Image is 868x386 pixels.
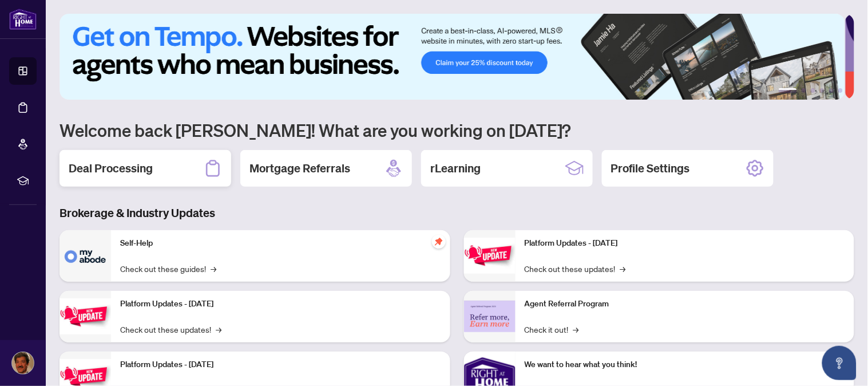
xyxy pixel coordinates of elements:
[120,359,441,371] p: Platform Updates - [DATE]
[820,88,825,93] button: 4
[211,262,216,275] span: →
[811,88,815,93] button: 3
[829,88,834,93] button: 5
[60,298,111,334] img: Platform Updates - September 16, 2025
[216,323,221,336] span: →
[525,323,579,336] a: Check it out!→
[464,301,516,332] img: Agent Referral Program
[620,262,626,275] span: →
[838,88,843,93] button: 6
[120,323,221,336] a: Check out these updates!→
[60,14,845,100] img: Slide 0
[779,88,797,93] button: 1
[525,298,846,310] p: Agent Referral Program
[120,237,441,250] p: Self-Help
[60,205,854,221] h3: Brokerage & Industry Updates
[464,238,516,274] img: Platform Updates - June 23, 2025
[432,235,446,249] span: pushpin
[69,160,153,176] h2: Deal Processing
[60,230,111,282] img: Self-Help
[430,160,481,176] h2: rLearning
[120,298,441,310] p: Platform Updates - [DATE]
[12,352,34,374] img: Profile Icon
[249,160,350,176] h2: Mortgage Referrals
[611,160,690,176] h2: Profile Settings
[525,237,846,250] p: Platform Updates - [DATE]
[60,119,854,141] h1: Welcome back [PERSON_NAME]! What are you working on [DATE]?
[525,359,846,371] p: We want to hear what you think!
[822,346,857,380] button: Open asap
[120,262,216,275] a: Check out these guides!→
[525,262,626,275] a: Check out these updates!→
[802,88,806,93] button: 2
[573,323,579,336] span: →
[9,9,37,30] img: logo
